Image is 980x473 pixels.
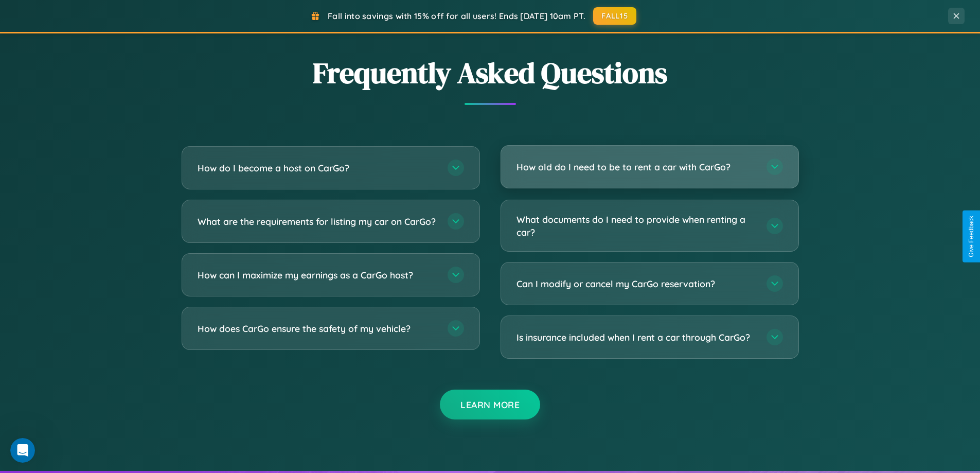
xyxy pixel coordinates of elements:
[10,438,35,463] iframe: Intercom live chat
[328,11,585,21] span: Fall into savings with 15% off for all users! Ends [DATE] 10am PT.
[198,322,437,335] h3: How does CarGo ensure the safety of my vehicle?
[593,7,636,25] button: FALL15
[182,53,799,93] h2: Frequently Asked Questions
[516,213,756,238] h3: What documents do I need to provide when renting a car?
[516,331,756,344] h3: Is insurance included when I rent a car through CarGo?
[440,390,540,419] button: Learn More
[516,277,756,290] h3: Can I modify or cancel my CarGo reservation?
[516,161,756,173] h3: How old do I need to be to rent a car with CarGo?
[198,162,437,174] h3: How do I become a host on CarGo?
[198,215,437,228] h3: What are the requirements for listing my car on CarGo?
[968,216,975,257] div: Give Feedback
[198,269,437,282] h3: How can I maximize my earnings as a CarGo host?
